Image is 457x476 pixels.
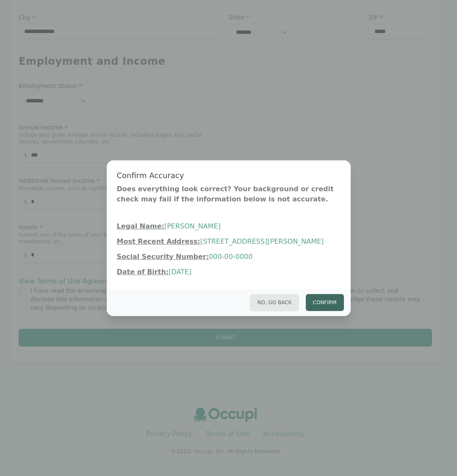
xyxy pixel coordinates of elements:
[117,237,200,245] span: Most Recent Address:
[200,237,324,245] span: [STREET_ADDRESS][PERSON_NAME]
[117,253,209,261] span: Social Security Number:
[250,294,299,311] button: No, Go Back
[169,268,191,276] span: [DATE]
[306,294,344,311] button: Confirm
[164,222,221,230] span: [PERSON_NAME]
[117,222,164,230] span: Legal Name:
[209,253,252,261] span: 000-00-0000
[117,171,341,181] h3: Confirm Accuracy
[117,184,341,204] p: Does everything look correct? Your background or credit check may fail if the information below i...
[117,268,169,276] span: Date of Birth:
